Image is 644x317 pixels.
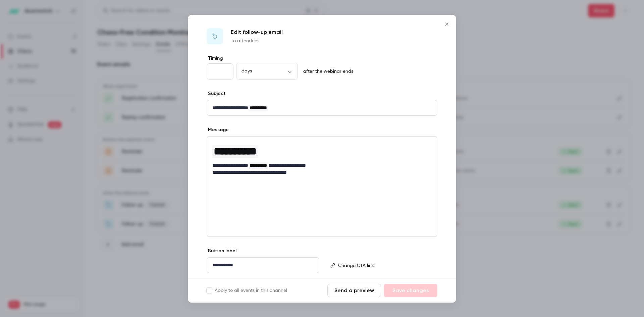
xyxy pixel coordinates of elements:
div: days [236,68,298,74]
label: Message [207,126,229,133]
label: Button label [207,248,236,254]
div: editor [207,100,437,115]
p: To attendees [231,38,283,44]
div: editor [207,137,437,180]
label: Apply to all events in this channel [207,287,287,294]
div: editor [207,258,319,273]
button: Send a preview [327,284,381,297]
p: Edit follow-up email [231,28,283,36]
label: Subject [207,90,226,97]
label: Timing [207,55,437,62]
div: editor [335,258,437,273]
p: after the webinar ends [301,68,353,75]
button: Close [440,17,453,31]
